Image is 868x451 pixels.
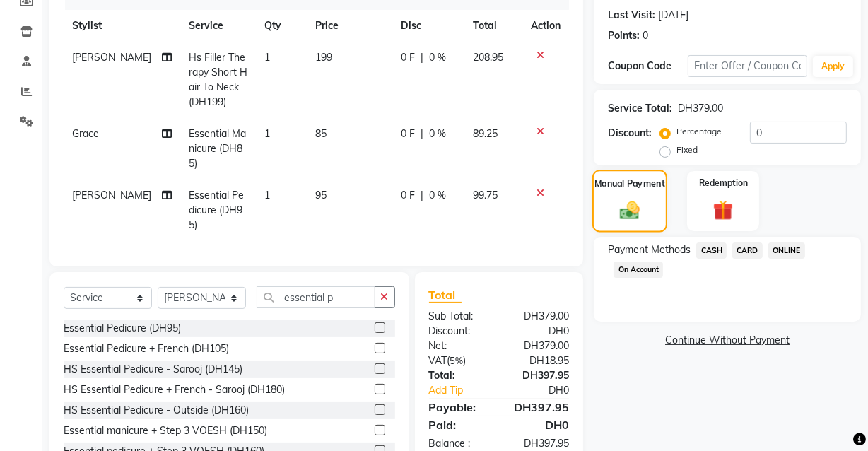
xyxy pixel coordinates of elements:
div: HS Essential Pedicure + French - Sarooj (DH180) [64,382,285,397]
span: 0 F [401,188,415,203]
a: Continue Without Payment [597,333,858,348]
span: Vat [429,354,447,367]
div: Discount: [418,324,499,339]
span: Total [429,288,462,303]
input: Search or Scan [257,286,375,308]
span: [PERSON_NAME] [72,189,151,201]
span: 1 [264,51,270,64]
th: Service [180,10,257,42]
div: DH379.00 [678,101,723,116]
span: ONLINE [768,242,805,259]
span: CARD [732,242,763,259]
span: 89.25 [473,127,498,140]
span: 1 [264,189,270,201]
th: Total [464,10,522,42]
div: DH0 [512,383,580,398]
div: DH0 [499,416,580,433]
div: Essential manicure + Step 3 VOESH (DH150) [64,423,267,438]
span: | [421,127,423,141]
span: 0 % [429,50,446,65]
span: 5% [450,355,464,366]
div: Total: [418,368,499,383]
span: Hs Filler Therapy Short Hair To Neck (DH199) [189,51,247,108]
img: _cash.svg [614,199,646,221]
div: Essential Pedicure (DH95) [64,321,181,336]
div: Service Total: [608,101,672,116]
div: DH18.95 [499,353,580,368]
span: CASH [696,242,727,259]
label: Redemption [699,177,748,189]
th: Disc [392,10,465,42]
div: HS Essential Pedicure - Sarooj (DH145) [64,362,242,377]
div: Discount: [608,126,652,141]
th: Stylist [64,10,180,42]
label: Manual Payment [594,177,665,190]
th: Action [522,10,569,42]
th: Price [307,10,392,42]
span: On Account [614,262,663,278]
input: Enter Offer / Coupon Code [688,55,807,77]
div: Payable: [418,399,499,416]
div: DH397.95 [499,399,580,416]
span: 95 [315,189,327,201]
div: Balance : [418,436,499,451]
span: 99.75 [473,189,498,201]
a: Add Tip [418,383,512,398]
div: ( ) [418,353,499,368]
div: Points: [608,28,640,43]
div: Essential Pedicure + French (DH105) [64,341,229,356]
span: Essential Manicure (DH85) [189,127,246,170]
div: DH397.95 [499,436,580,451]
div: Last Visit: [608,8,655,23]
span: Grace [72,127,99,140]
div: Coupon Code [608,59,688,74]
span: | [421,50,423,65]
span: [PERSON_NAME] [72,51,151,64]
div: Sub Total: [418,309,499,324]
span: 85 [315,127,327,140]
div: Net: [418,339,499,353]
span: 0 F [401,127,415,141]
span: 199 [315,51,332,64]
img: _gift.svg [707,198,739,223]
div: DH0 [499,324,580,339]
div: DH379.00 [499,309,580,324]
span: 0 F [401,50,415,65]
div: DH397.95 [499,368,580,383]
span: 0 % [429,188,446,203]
div: 0 [643,28,648,43]
span: 208.95 [473,51,503,64]
button: Apply [813,56,853,77]
div: HS Essential Pedicure - Outside (DH160) [64,403,249,418]
span: 0 % [429,127,446,141]
span: 1 [264,127,270,140]
div: DH379.00 [499,339,580,353]
span: | [421,188,423,203]
th: Qty [256,10,306,42]
div: [DATE] [658,8,688,23]
label: Fixed [676,143,698,156]
span: Payment Methods [608,242,691,257]
label: Percentage [676,125,722,138]
div: Paid: [418,416,499,433]
span: Essential Pedicure (DH95) [189,189,244,231]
